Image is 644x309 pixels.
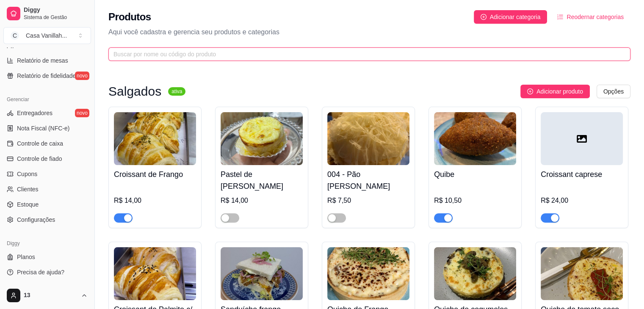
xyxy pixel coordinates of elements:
[3,198,91,211] a: Estoque
[474,10,547,24] button: Adicionar categoria
[24,6,88,14] span: Diggy
[17,253,35,261] span: Planos
[541,168,623,180] h4: Croissant caprese
[17,124,69,132] span: Nota Fiscal (NFC-e)
[221,196,303,206] div: R$ 14,00
[24,14,88,21] span: Sistema de Gestão
[17,200,39,209] span: Estoque
[17,56,68,65] span: Relatório de mesas
[527,88,533,94] span: plus-circle
[557,14,563,20] span: ordered-list
[3,137,91,150] a: Controle de caixa
[3,250,91,264] a: Planos
[3,54,91,67] a: Relatório de mesas
[17,154,62,163] span: Controle de fiado
[24,292,77,299] span: 13
[17,215,55,224] span: Configurações
[481,14,486,20] span: plus-circle
[108,27,630,37] p: Aqui você cadastra e gerencia seu produtos e categorias
[541,247,623,300] img: product-image
[434,196,516,206] div: R$ 10,50
[17,185,39,193] span: Clientes
[168,87,185,96] sup: ativa
[11,31,19,40] span: C
[3,167,91,181] a: Cupons
[434,247,516,300] img: product-image
[536,87,583,96] span: Adicionar produto
[114,196,196,206] div: R$ 14,00
[26,31,67,40] div: Casa Vanillah ...
[3,69,91,83] a: Relatório de fidelidadenovo
[327,112,409,165] img: product-image
[114,112,196,165] img: product-image
[114,247,196,300] img: product-image
[3,285,91,306] button: 13
[113,50,619,59] input: Buscar por nome ou código do produto
[17,139,63,148] span: Controle de caixa
[17,170,37,178] span: Cupons
[17,268,64,276] span: Precisa de ajuda?
[520,85,590,98] button: Adicionar produto
[3,213,91,226] a: Configurações
[3,152,91,166] a: Controle de fiado
[17,72,76,80] span: Relatório de fidelidade
[108,10,151,24] h2: Produtos
[3,237,91,250] div: Diggy
[3,27,91,44] button: Select a team
[327,196,409,206] div: R$ 7,50
[603,87,624,96] span: Opções
[434,168,516,180] h4: Quibe
[3,265,91,279] a: Precisa de ajuda?
[327,168,409,192] h4: 004 - Pão [PERSON_NAME]
[108,86,161,97] h3: Salgados
[434,112,516,165] img: product-image
[3,182,91,196] a: Clientes
[3,106,91,120] a: Entregadoresnovo
[221,168,303,192] h4: Pastel de [PERSON_NAME]
[327,247,409,300] img: product-image
[221,112,303,165] img: product-image
[490,12,541,22] span: Adicionar categoria
[567,12,624,22] span: Reodernar categorias
[541,196,623,206] div: R$ 24,00
[597,85,630,98] button: Opções
[3,121,91,135] a: Nota Fiscal (NFC-e)
[3,3,91,24] a: DiggySistema de Gestão
[550,10,630,24] button: Reodernar categorias
[3,93,91,106] div: Gerenciar
[114,168,196,180] h4: Croissant de Frango
[17,109,53,117] span: Entregadores
[221,247,303,300] img: product-image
